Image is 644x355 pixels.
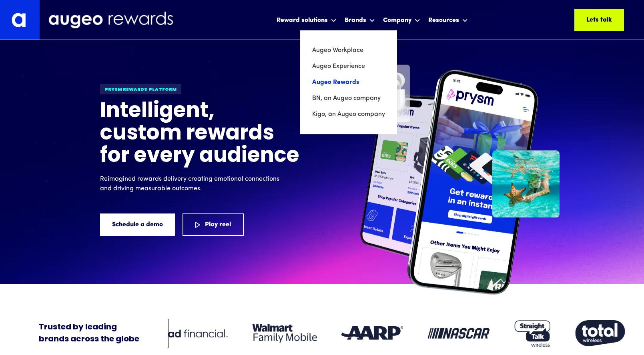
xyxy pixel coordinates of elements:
img: Client logo: Walmart Family Mobile [252,324,317,343]
p: Reimagined rewards delivery creating emotional connections and driving measurable outcomes. [100,174,284,193]
nav: Brands [300,30,397,134]
a: Augeo Rewards [312,74,385,90]
a: Kigo, an Augeo company [312,106,385,122]
a: Augeo Workplace [312,42,385,58]
a: Lets talk [574,9,624,31]
div: Brands [343,9,377,30]
a: Play reel [183,213,244,236]
div: Resources [426,9,470,30]
a: BN, an Augeo company [312,90,385,106]
div: Brands [345,16,366,25]
div: Trusted by leading brands across the globe [39,321,139,345]
a: Schedule a demo [100,213,175,236]
div: Reward solutions [277,16,328,25]
div: Reward solutions [275,9,339,30]
div: Company [383,16,411,25]
div: Company [381,9,422,30]
a: Augeo Experience [312,58,385,74]
div: Prysm Rewards platform [100,84,181,94]
div: Resources [428,16,459,25]
h1: Intelligent, custom rewards for every audience [100,101,300,168]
